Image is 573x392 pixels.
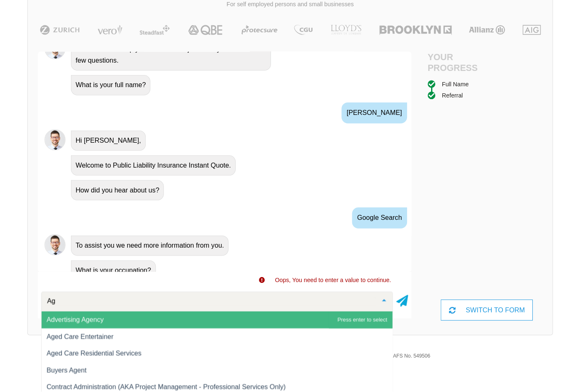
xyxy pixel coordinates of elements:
[46,334,112,341] span: Aged Care Entertainer
[513,30,537,40] img: AIG | Public Liability Insurance
[287,30,312,40] img: CGU | Public Liability Insurance
[46,384,282,391] span: Contract Administration (AKA Project Management - Professional Services Only)
[46,368,85,375] span: Buyers Agent
[46,351,140,358] span: Aged Care Residential Services
[181,30,226,40] img: QBE | Public Liability Insurance
[436,95,457,104] div: Referral
[436,84,463,93] div: Full Name
[44,133,65,154] img: Chatbot | PLI
[271,278,386,285] span: Oops, You need to enter a value to continue.
[70,238,226,258] div: To assist you we need more information from you.
[36,30,83,40] img: Zurich | Public Liability Insurance
[337,107,402,127] div: [PERSON_NAME]
[459,30,503,40] img: Allianz | Public Liability Insurance
[70,263,154,282] div: What is your occupation?
[93,30,124,40] img: Vero | Public Liability Insurance
[134,30,171,40] img: Steadfast | Public Liability Insurance
[322,30,362,40] img: LLOYD's | Public Liability Insurance
[70,80,149,100] div: What is your full name?
[46,318,102,325] span: Advertising Agency
[348,210,402,231] div: Google Search
[44,299,371,307] input: Search or select your occupation
[70,159,233,179] div: Welcome to Public Liability Insurance Instant Quote.
[70,134,144,154] div: Hi [PERSON_NAME],
[70,44,268,75] div: Great! We can help you with this. We just need you to answer a few questions.
[70,183,162,203] div: How did you hear about us?
[235,30,277,40] img: Protecsure | Public Liability Insurance
[44,237,65,258] img: Chatbot | PLI
[435,301,526,322] div: SWITCH TO FORM
[422,56,481,77] h4: Your Progress
[34,6,539,14] p: For self employed persons and small businesses
[371,30,449,40] img: Brooklyn | Public Liability Insurance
